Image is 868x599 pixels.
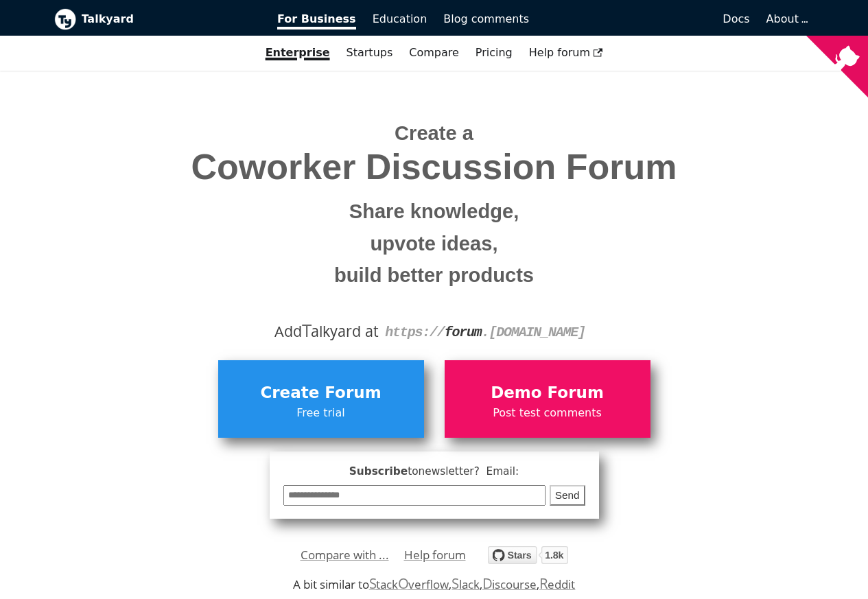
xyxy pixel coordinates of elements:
a: Pricing [467,41,521,64]
a: StackOverflow [369,576,449,592]
span: Demo Forum [451,380,644,406]
small: build better products [64,259,804,292]
a: Compare [409,46,459,59]
a: Startups [338,41,401,64]
span: Create a [395,122,473,144]
span: R [539,574,548,593]
div: Add alkyard at [64,320,804,343]
span: O [398,574,409,593]
span: Post test comments [451,404,644,422]
a: Star debiki/talkyard on GitHub [488,548,568,568]
a: Slack [451,576,479,592]
small: Share knowledge, [64,196,804,228]
a: Help forum [521,41,611,64]
a: About [766,12,806,25]
span: Create Forum [225,380,417,406]
button: Send [550,485,585,506]
img: Talkyard logo [54,8,76,30]
span: Help forum [529,46,603,59]
a: Create ForumFree trial [218,360,424,437]
strong: forum [445,325,482,340]
a: Talkyard logoTalkyard [54,8,259,30]
span: Subscribe [283,463,585,480]
span: to newsletter ? Email: [408,465,519,478]
a: Compare with ... [301,545,389,565]
a: Blog comments [435,8,537,31]
a: Reddit [539,576,575,592]
span: For Business [277,12,356,30]
span: Coworker Discussion Forum [64,148,804,187]
span: S [451,574,459,593]
span: Docs [723,12,749,25]
span: Free trial [225,404,417,422]
span: S [369,574,377,593]
b: Talkyard [82,10,259,28]
a: Docs [537,8,758,31]
img: talkyard.svg [488,546,568,564]
span: Education [373,12,427,25]
a: Discourse [482,576,537,592]
code: https:// . [DOMAIN_NAME] [385,325,585,340]
a: Demo ForumPost test comments [445,360,650,437]
a: Help forum [404,545,466,565]
a: For Business [269,8,364,31]
span: T [302,318,312,342]
small: upvote ideas, [64,228,804,260]
span: D [482,574,493,593]
a: Education [364,8,436,31]
span: Blog comments [443,12,529,25]
a: Enterprise [257,41,338,64]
